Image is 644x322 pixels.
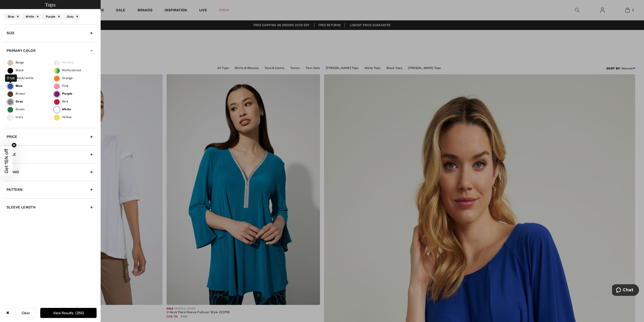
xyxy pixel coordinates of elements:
[8,100,23,103] span: Gray
[40,308,97,318] button: View Results255
[4,14,21,20] div: Blue
[12,142,17,148] button: Close teaser
[54,100,68,103] span: Red
[8,84,22,88] span: Blue
[4,42,97,59] div: Primary Color
[75,311,84,315] span: 255
[4,128,97,146] div: Price
[4,308,11,318] div: ✖
[4,181,97,198] div: Pattern
[63,14,80,20] div: Gray
[612,284,639,297] iframe: Opens a widget where you can chat to one of our agents
[54,76,73,80] span: Orange
[8,115,23,119] span: Ivory
[8,76,34,80] span: Black/white
[4,146,97,163] div: Sale
[54,68,81,72] span: Multicolored
[54,61,74,64] span: Metallic
[8,92,25,95] span: Brown
[15,308,36,318] button: Clear
[8,68,24,72] span: Black
[42,14,62,20] div: Purple
[54,92,72,95] span: Purple
[4,149,9,173] span: Get 15% off
[4,24,97,42] div: Size
[8,108,25,111] span: Green
[4,198,97,216] div: Sleeve length
[22,14,41,20] div: White
[54,115,72,119] span: Yellow
[54,108,71,111] span: White
[8,61,24,64] span: Beige
[4,163,97,181] div: Brand
[54,84,68,88] span: Pink
[5,74,17,82] div: Blue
